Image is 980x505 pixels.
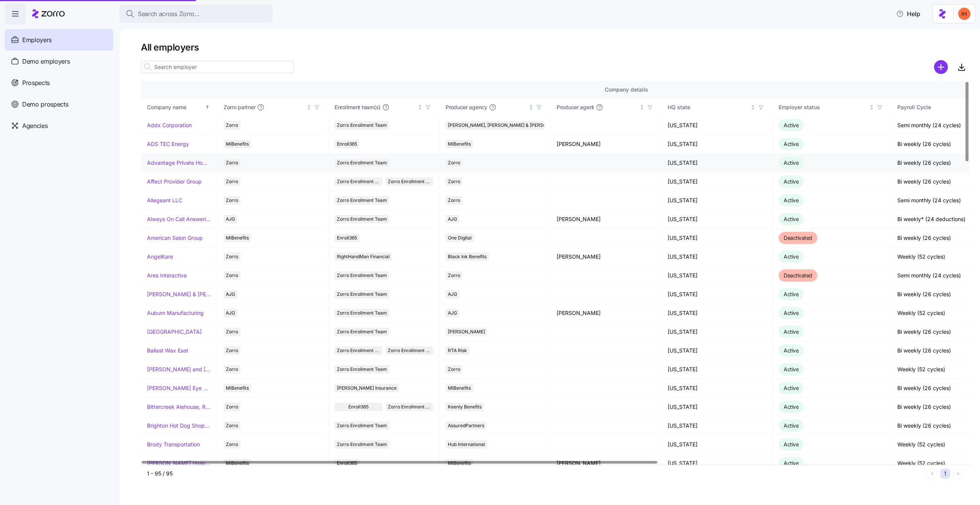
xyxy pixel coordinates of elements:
[226,290,235,298] span: AJG
[337,196,387,205] span: Zorro Enrollment Team
[141,98,217,116] th: Company nameSorted ascending
[337,384,397,392] span: [PERSON_NAME] Insurance
[784,122,799,128] span: Active
[661,154,773,172] td: [US_STATE]
[147,366,211,373] a: [PERSON_NAME] and [PERSON_NAME]'s Furniture
[448,384,471,392] span: MiBenefits
[417,105,423,110] div: Not sorted
[448,140,471,148] span: MiBenefits
[147,178,202,185] a: Affect Provider Group
[661,416,773,435] td: [US_STATE]
[661,341,773,360] td: [US_STATE]
[448,121,567,130] span: [PERSON_NAME], [PERSON_NAME] & [PERSON_NAME]
[448,177,460,186] span: Zorro
[226,140,249,148] span: MiBenefits
[784,178,799,185] span: Active
[147,347,188,354] a: Ballast Wax East
[147,328,202,336] a: [GEOGRAPHIC_DATA]
[147,215,211,223] a: Always On Call Answering Service
[147,459,211,467] a: [PERSON_NAME] Hospitality
[328,98,439,116] th: Enrollment team(s)Not sorted
[147,197,182,204] a: Allegeant LLC
[661,172,773,191] td: [US_STATE]
[226,346,238,355] span: Zorro
[668,103,749,111] div: HQ state
[784,234,812,241] span: Deactivated
[147,290,211,298] a: [PERSON_NAME] & [PERSON_NAME]'s
[5,29,113,51] a: Employers
[5,115,113,136] a: Agencies
[784,347,799,354] span: Active
[22,121,47,131] span: Agencies
[661,304,773,323] td: [US_STATE]
[661,435,773,454] td: [US_STATE]
[337,234,357,242] span: Enroll365
[528,105,534,110] div: Not sorted
[22,100,69,109] span: Demo prospects
[927,469,937,479] button: Previous page
[784,310,799,316] span: Active
[226,196,238,205] span: Zorro
[550,304,661,323] td: [PERSON_NAME]
[784,291,799,297] span: Active
[896,9,920,18] span: Help
[784,216,799,222] span: Active
[147,272,187,279] a: Ares Interactive
[557,103,594,111] span: Producer agent
[337,290,387,298] span: Zorro Enrollment Team
[550,454,661,473] td: [PERSON_NAME]
[550,248,661,266] td: [PERSON_NAME]
[448,421,484,430] span: AssuredPartners
[784,366,799,372] span: Active
[448,159,460,167] span: Zorro
[448,215,457,223] span: AJG
[226,234,249,242] span: MiBenefits
[226,328,238,336] span: Zorro
[869,105,874,110] div: Not sorted
[661,323,773,341] td: [US_STATE]
[226,215,235,223] span: AJG
[784,385,799,391] span: Active
[448,252,487,261] span: Black Ink Benefits
[337,346,380,355] span: Zorro Enrollment Team
[661,229,773,248] td: [US_STATE]
[953,469,963,479] button: Next page
[784,328,799,335] span: Active
[335,103,381,111] span: Enrollment team(s)
[661,379,773,398] td: [US_STATE]
[446,103,487,111] span: Producer agency
[226,252,238,261] span: Zorro
[226,309,235,317] span: AJG
[448,196,460,205] span: Zorro
[138,9,200,19] span: Search across Zorro...
[661,98,773,116] th: HQ stateNot sorted
[337,140,357,148] span: Enroll365
[661,116,773,135] td: [US_STATE]
[224,103,255,111] span: Zorro partner
[784,422,799,429] span: Active
[448,365,460,374] span: Zorro
[119,5,273,23] button: Search across Zorro...
[337,159,387,167] span: Zorro Enrollment Team
[661,266,773,285] td: [US_STATE]
[448,459,471,467] span: MiBenefits
[661,191,773,210] td: [US_STATE]
[750,105,756,110] div: Not sorted
[448,328,485,336] span: [PERSON_NAME]
[337,328,387,336] span: Zorro Enrollment Team
[147,309,204,317] a: Auburn Manufacturing
[226,459,249,467] span: MiBenefits
[784,159,799,166] span: Active
[388,403,431,411] span: Zorro Enrollment Team
[22,57,70,66] span: Demo employers
[661,398,773,416] td: [US_STATE]
[784,441,799,448] span: Active
[147,234,203,242] a: American Salon Group
[448,440,485,449] span: Hub International
[779,103,867,111] div: Employer status
[550,210,661,229] td: [PERSON_NAME]
[388,346,431,355] span: Zorro Enrollment Experts
[661,135,773,154] td: [US_STATE]
[217,98,328,116] th: Zorro partnerNot sorted
[337,459,357,467] span: Enroll365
